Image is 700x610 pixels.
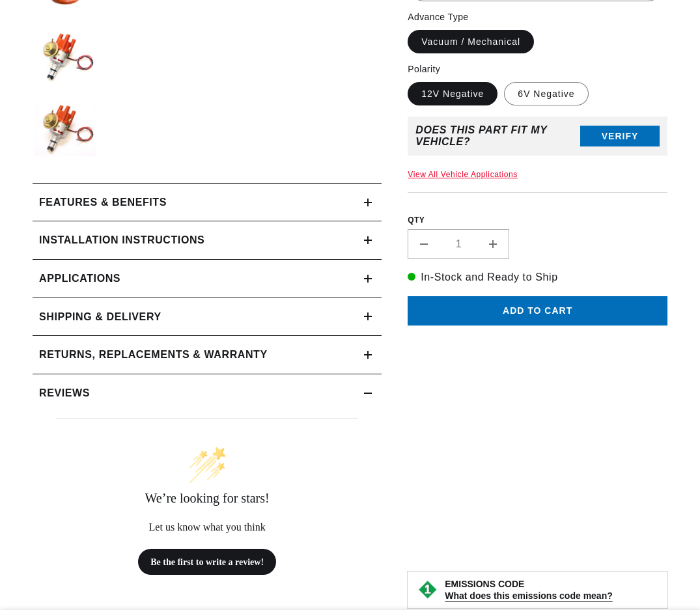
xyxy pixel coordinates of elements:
[445,578,658,602] button: EMISSIONS CODEWhat does this emissions code mean?
[408,82,497,105] label: 12V Negative
[39,346,268,363] h2: Returns, Replacements & Warranty
[417,579,438,600] img: Emissions code
[33,336,382,374] summary: Returns, Replacements & Warranty
[33,184,382,221] summary: Features & Benefits
[408,215,667,226] label: QTY
[408,10,469,24] legend: Advance Type
[408,296,667,326] button: Add to cart
[408,30,534,53] label: Vacuum / Mechanical
[445,590,613,601] strong: What does this emissions code mean?
[445,579,524,589] strong: EMISSIONS CODE
[415,124,580,148] div: Does This part fit My vehicle?
[39,270,120,287] span: Applications
[504,82,588,105] label: 6V Negative
[33,374,382,412] summary: Reviews
[56,491,359,506] div: We’re looking for stars!
[33,27,98,92] button: Load image 5 in gallery view
[33,298,382,336] summary: Shipping & Delivery
[408,62,441,76] legend: Polarity
[39,309,161,326] h2: Shipping & Delivery
[56,521,359,533] div: Let us know what you think
[39,194,167,211] h2: Features & Benefits
[39,385,90,402] h2: Reviews
[408,170,518,179] a: View All Vehicle Applications
[39,232,204,249] h2: Installation instructions
[33,221,382,259] summary: Installation instructions
[33,260,382,298] a: Applications
[580,126,660,146] button: Verify
[33,98,98,163] button: Load image 6 in gallery view
[408,269,667,286] p: In-Stock and Ready to Ship
[138,549,276,575] button: Be the first to write a review!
